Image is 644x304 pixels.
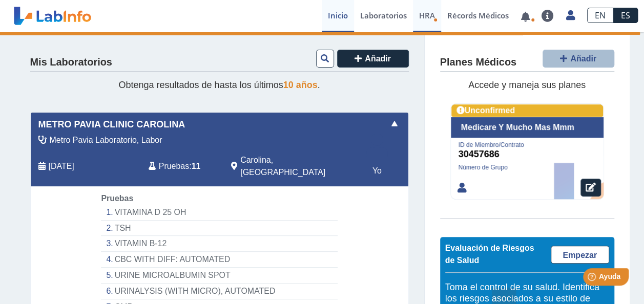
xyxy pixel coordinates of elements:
span: Empezar [563,251,597,259]
span: Añadir [365,54,391,63]
span: Accede y maneja sus planes [468,80,586,90]
b: 11 [192,162,201,170]
div: : [141,154,223,179]
span: Obtenga resultados de hasta los últimos . [118,80,320,90]
button: Añadir [337,50,409,68]
li: URINALYSIS (WITH MICRO), AUTOMATED [101,284,337,299]
li: CBC WITH DIFF: AUTOMATED [101,252,337,268]
a: Empezar [551,246,609,264]
a: ES [613,8,638,23]
span: 10 años [283,80,318,90]
span: Añadir [570,54,596,63]
span: Pruebas [101,194,133,203]
li: TSH [101,221,337,236]
span: Carolina, PR [240,154,354,179]
span: 2025-09-24 [49,160,74,172]
button: Añadir [543,50,614,68]
span: Metro Pavia Laboratorio, Labor [50,134,162,146]
a: EN [587,8,613,23]
li: VITAMIN B-12 [101,236,337,252]
span: Pruebas [159,160,189,172]
span: Metro Pavia Clinic Carolina [38,118,185,132]
span: HRA [419,10,435,20]
h4: Planes Médicos [440,56,516,69]
iframe: Help widget launcher [553,264,633,293]
li: VITAMINA D 25 OH [101,205,337,221]
h4: Mis Laboratorios [30,56,112,69]
span: Evaluación de Riesgos de Salud [445,244,534,265]
li: URINE MICROALBUMIN SPOT [101,268,337,284]
span: Yo [360,165,394,177]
